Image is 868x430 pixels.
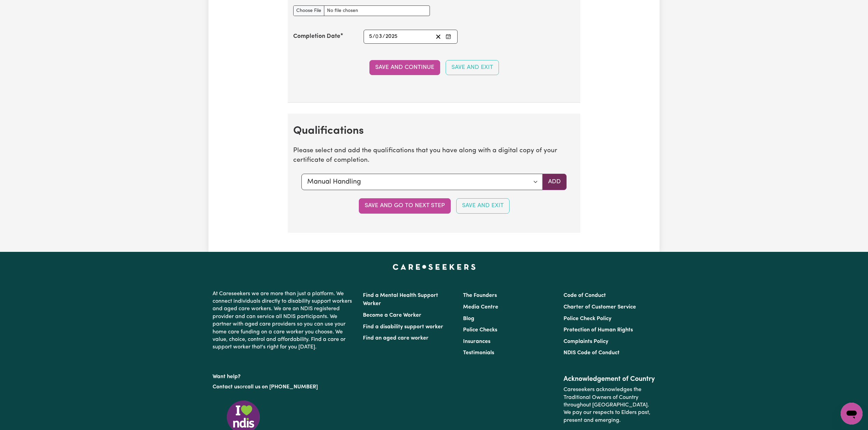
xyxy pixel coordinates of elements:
[376,32,382,41] input: --
[382,33,385,40] span: /
[369,32,372,41] input: --
[372,33,375,40] span: /
[433,32,444,41] button: Clear date
[293,125,575,138] h2: Qualifications
[359,198,451,213] button: Save and go to next step
[245,384,318,390] a: call us on [PHONE_NUMBER]
[363,335,429,341] a: Find an aged care worker
[564,375,655,383] h2: Acknowledgement of Country
[564,327,633,333] a: Protection of Human Rights
[363,293,438,306] a: Find a Mental Health Support Worker
[385,32,398,41] input: ----
[444,32,453,41] button: Enter the Completion Date of your CPR Course
[369,60,440,75] button: Save and Continue
[213,287,355,354] p: At Careseekers we are more than just a platform. We connect individuals directly to disability su...
[564,316,611,321] a: Police Check Policy
[542,174,567,190] button: Add selected qualification
[564,383,655,427] p: Careseekers acknowledges the Traditional Owners of Country throughout [GEOGRAPHIC_DATA]. We pay o...
[363,313,421,318] a: Become a Care Worker
[456,198,510,213] button: Save and Exit
[213,384,240,390] a: Contact us
[564,350,620,356] a: NDIS Code of Conduct
[463,293,497,298] a: The Founders
[375,34,379,39] span: 0
[363,324,443,330] a: Find a disability support worker
[463,304,498,310] a: Media Centre
[213,370,355,381] p: Want help?
[463,350,494,356] a: Testimonials
[463,327,497,333] a: Police Checks
[293,146,575,166] p: Please select and add the qualifications that you have along with a digital copy of your certific...
[213,381,355,393] p: or
[293,32,340,41] label: Completion Date
[564,339,608,344] a: Complaints Policy
[393,264,476,270] a: Careseekers home page
[841,403,863,425] iframe: Button to launch messaging window
[463,316,474,321] a: Blog
[446,60,499,75] button: Save and Exit
[463,339,490,344] a: Insurances
[564,293,606,298] a: Code of Conduct
[564,304,636,310] a: Charter of Customer Service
